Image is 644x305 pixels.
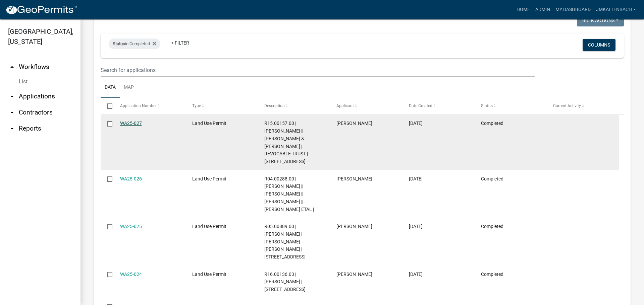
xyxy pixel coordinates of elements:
[481,103,493,108] span: Status
[330,98,402,114] datatable-header-cell: Applicant
[583,39,615,51] button: Columns
[481,121,503,126] span: Completed
[8,108,16,117] i: arrow_drop_down
[409,176,423,181] span: 09/05/2025
[264,176,314,212] span: R04.00288.00 | CHRISTINA HALL || MARY HALL || TANYA HALL || TERRENCE HALL ETAL |
[577,14,624,26] button: Bulk Actions
[120,176,142,181] a: WA25-026
[264,103,285,108] span: Description
[166,37,195,49] a: + Filter
[101,98,113,114] datatable-header-cell: Select
[113,41,125,46] span: Status
[192,121,226,126] span: Land Use Permit
[409,272,423,277] span: 07/24/2025
[192,272,226,277] span: Land Use Permit
[113,98,185,114] datatable-header-cell: Application Number
[409,224,423,229] span: 08/06/2025
[120,77,138,98] a: Map
[120,224,142,229] a: WA25-025
[336,272,372,277] span: Roger Dykes
[264,121,308,164] span: R15.00157.00 | BRYTON MILLER || WILLIAM J & BONNIE M MCMILLIN | REVOCABLE TRUST | 59751 HIGHWAY 42
[264,224,306,259] span: R05.00889.00 | CHARLES ALAN KREMER | DIANE MARIE GRAF KREMER | 67457 152ND AVE
[336,121,372,126] span: Bert Lichen
[336,176,372,181] span: Thomas Gosse
[481,224,503,229] span: Completed
[120,121,142,126] a: WA25-027
[8,125,16,133] i: arrow_drop_down
[120,103,157,108] span: Application Number
[109,39,160,49] div: in Completed
[8,63,16,71] i: arrow_drop_up
[186,98,258,114] datatable-header-cell: Type
[553,3,593,16] a: My Dashboard
[402,98,474,114] datatable-header-cell: Date Created
[192,176,226,181] span: Land Use Permit
[336,103,354,108] span: Applicant
[514,3,533,16] a: Home
[101,77,120,98] a: Data
[336,224,372,229] span: Charles Kremer
[192,224,226,229] span: Land Use Permit
[553,103,581,108] span: Current Activity
[481,272,503,277] span: Completed
[409,103,432,108] span: Date Created
[547,98,619,114] datatable-header-cell: Current Activity
[481,176,503,181] span: Completed
[475,98,547,114] datatable-header-cell: Status
[8,92,16,100] i: arrow_drop_down
[120,272,142,277] a: WA25-024
[409,121,423,126] span: 09/05/2025
[258,98,330,114] datatable-header-cell: Description
[264,272,306,292] span: R16.00136.03 | ROGER JASON DYKES | 28790 646TH ST
[101,63,535,77] input: Search for applications
[192,103,201,108] span: Type
[533,3,553,16] a: Admin
[593,3,639,16] a: jmkaltenbach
